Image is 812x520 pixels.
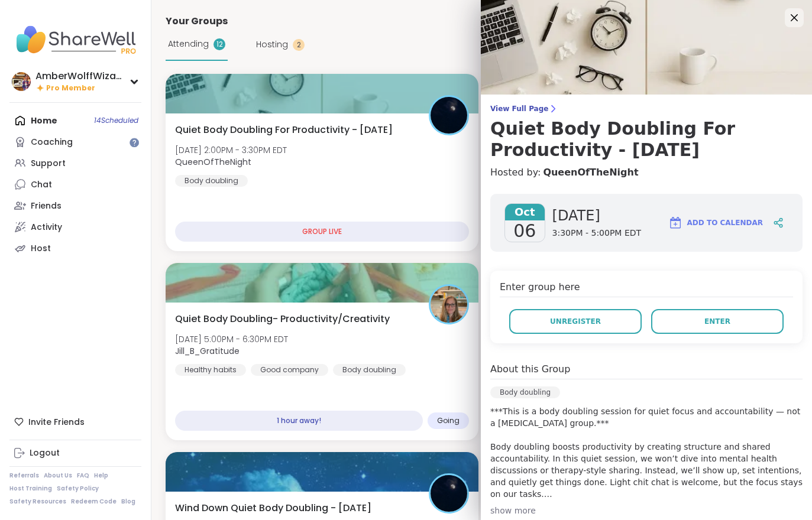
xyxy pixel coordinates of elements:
span: Quiet Body Doubling For Productivity - [DATE] [175,123,393,137]
span: Pro Member [46,83,95,93]
div: Body doubling [490,386,560,398]
div: Body doubling [175,175,248,187]
span: Going [437,416,460,425]
a: View Full PageQuiet Body Doubling For Productivity - [DATE] [490,104,803,161]
a: Redeem Code [71,498,117,506]
h4: Enter group here [500,280,793,297]
button: Unregister [509,309,642,334]
img: ShareWell Nav Logo [9,19,141,60]
div: Body doubling [333,364,406,376]
div: Host [31,243,51,255]
span: Hosting [256,38,288,51]
h4: Hosted by: [490,165,803,180]
div: Invite Friends [9,411,141,433]
span: Your Groups [166,14,228,28]
span: 3:30PM - 5:00PM EDT [552,227,642,239]
div: 12 [213,38,225,50]
span: Attending [168,38,209,50]
img: AmberWolffWizard [12,72,31,91]
span: Wind Down Quiet Body Doubling - [DATE] [175,501,371,515]
div: Healthy habits [175,364,246,376]
span: Unregister [550,316,601,327]
a: Safety Policy [57,485,99,493]
div: 1 hour away! [175,411,423,431]
a: QueenOfTheNight [543,165,638,180]
div: GROUP LIVE [175,222,469,242]
img: ShareWell Logomark [668,216,682,230]
button: Add to Calendar [663,209,768,237]
img: QueenOfTheNight [431,97,467,134]
span: Add to Calendar [687,217,763,228]
div: Friends [31,200,62,212]
a: Support [9,152,141,174]
span: Quiet Body Doubling- Productivity/Creativity [175,312,390,326]
button: Enter [651,309,784,334]
a: Help [94,472,108,480]
span: [DATE] 5:00PM - 6:30PM EDT [175,333,288,345]
h4: About this Group [490,362,570,376]
iframe: Spotlight [130,138,139,147]
div: Chat [31,179,52,191]
span: Enter [704,316,730,327]
span: [DATE] [552,206,642,225]
img: Jill_B_Gratitude [431,286,467,323]
a: FAQ [77,472,89,480]
div: AmberWolffWizard [35,70,124,83]
b: QueenOfTheNight [175,156,251,168]
a: Coaching [9,131,141,152]
span: 06 [513,220,536,242]
div: Activity [31,222,62,233]
img: QueenOfTheNight [431,475,467,512]
a: Host Training [9,485,52,493]
div: show more [490,505,803,516]
a: Activity [9,216,141,238]
h3: Quiet Body Doubling For Productivity - [DATE] [490,118,803,161]
a: Referrals [9,472,39,480]
div: Support [31,158,66,170]
p: ***This is a body doubling session for quiet focus and accountability — not a [MEDICAL_DATA] grou... [490,405,803,500]
div: Logout [30,447,60,459]
a: Blog [121,498,135,506]
a: Friends [9,195,141,216]
a: Chat [9,174,141,195]
a: Host [9,238,141,259]
a: Logout [9,443,141,464]
a: About Us [44,472,72,480]
b: Jill_B_Gratitude [175,345,240,357]
span: Oct [505,204,545,220]
div: 2 [293,39,305,51]
div: Coaching [31,136,73,148]
span: View Full Page [490,104,803,113]
a: Safety Resources [9,498,66,506]
div: Good company [251,364,328,376]
span: [DATE] 2:00PM - 3:30PM EDT [175,144,287,156]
